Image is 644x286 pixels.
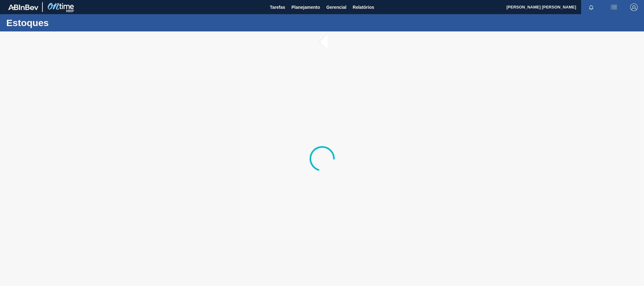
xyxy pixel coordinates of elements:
button: Notificações [581,3,601,12]
span: Gerencial [326,3,346,11]
img: Logout [630,3,638,11]
span: Relatórios [353,3,374,11]
h1: Estoques [6,19,118,26]
span: Tarefas [270,3,285,11]
span: Planejamento [291,3,320,11]
img: userActions [610,3,618,11]
img: TNhmsLtSVTkK8tSr43FrP2fwEKptu5GPRR3wAAAABJRU5ErkJggg== [8,4,38,10]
